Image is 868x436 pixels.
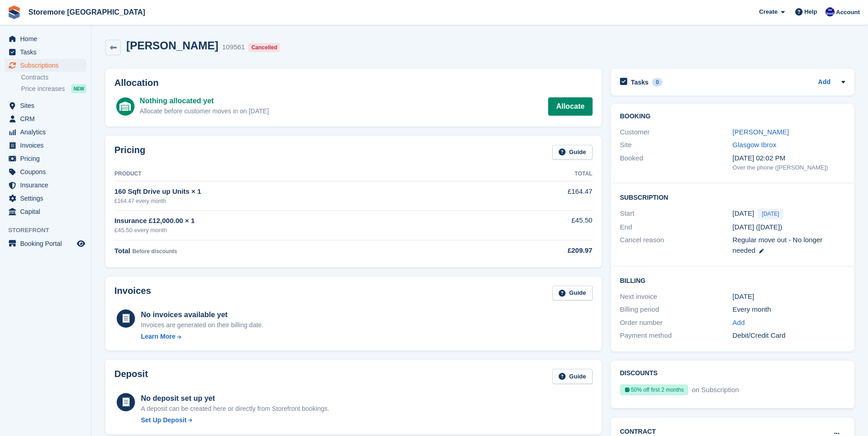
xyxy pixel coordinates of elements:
div: Site [620,140,733,150]
span: on Subscription [690,386,739,393]
div: Next invoice [620,292,733,302]
a: menu [5,126,86,138]
div: £45.50 every month [114,226,486,235]
a: menu [5,32,86,45]
time: 2025-10-01 00:00:00 UTC [733,208,754,219]
div: 0 [652,78,663,86]
span: Analytics [20,126,75,138]
div: Order number [620,318,733,328]
span: Booking Portal [20,237,75,250]
h2: Subscription [620,192,845,202]
a: Preview store [75,238,86,249]
span: Regular move out - No longer needed [733,236,823,254]
span: Account [836,8,860,17]
a: Add [733,318,745,328]
h2: Invoices [114,286,151,301]
div: Every month [733,304,845,315]
a: menu [5,46,86,58]
span: Help [804,7,817,16]
a: menu [5,192,86,205]
a: menu [5,205,86,218]
a: menu [5,99,86,112]
h2: Allocation [114,78,593,88]
div: 109561 [222,42,245,53]
span: Coupons [20,165,75,178]
div: £209.97 [486,245,592,256]
div: 50% off first 2 months [620,384,688,395]
span: Storefront [8,226,91,235]
div: End [620,222,733,233]
span: Home [20,32,75,45]
span: Tasks [20,46,75,58]
span: [DATE] [758,208,783,219]
h2: Tasks [631,78,649,86]
a: menu [5,165,86,178]
div: Over the phone ([PERSON_NAME]) [733,163,845,172]
a: Price increases NEW [21,84,86,94]
div: Allocate before customer moves in on [DATE] [140,106,269,116]
span: Invoices [20,139,75,152]
th: Product [114,167,486,181]
span: Create [759,7,777,16]
div: [DATE] [733,292,845,302]
h2: Booking [620,113,845,120]
div: Booked [620,153,733,172]
img: stora-icon-8386f47178a22dfd0bd8f6a31ec36ba5ce8667c1dd55bd0f319d3a0aa187defe.svg [7,5,21,19]
div: No deposit set up yet [141,393,329,404]
div: Nothing allocated yet [140,96,269,106]
a: Guide [552,369,593,384]
a: Storemore [GEOGRAPHIC_DATA] [25,5,149,20]
a: Add [818,77,830,88]
a: Set Up Deposit [141,415,329,425]
a: menu [5,237,86,250]
a: menu [5,59,86,72]
span: Settings [20,192,75,205]
a: menu [5,152,86,165]
div: Insurance £12,000.00 × 1 [114,216,486,226]
div: Debit/Credit Card [733,330,845,341]
a: menu [5,139,86,152]
a: Learn More [141,332,264,341]
div: Billing period [620,304,733,315]
h2: Discounts [620,370,845,377]
a: Contracts [21,73,86,82]
div: 160 Sqft Drive up Units × 1 [114,186,486,197]
span: Before discounts [132,248,177,255]
div: Set Up Deposit [141,415,187,425]
td: £164.47 [486,181,592,210]
h2: [PERSON_NAME] [126,39,218,52]
div: Customer [620,127,733,138]
div: [DATE] 02:02 PM [733,153,845,164]
div: No invoices available yet [141,309,264,320]
a: Guide [552,145,593,160]
span: Insurance [20,179,75,191]
div: NEW [71,84,86,93]
span: Capital [20,205,75,218]
span: Price increases [21,85,65,93]
span: Pricing [20,152,75,165]
a: [PERSON_NAME] [733,128,789,136]
div: £164.47 every month [114,197,486,205]
span: Total [114,247,130,255]
h2: Pricing [114,145,146,160]
p: A deposit can be created here or directly from Storefront bookings. [141,404,329,414]
td: £45.50 [486,210,592,240]
div: Invoices are generated on their billing date. [141,320,264,330]
a: Glasgow Ibrox [733,141,776,149]
span: [DATE] ([DATE]) [733,223,782,231]
div: Cancelled [248,43,280,52]
div: Payment method [620,330,733,341]
a: menu [5,112,86,125]
div: Cancel reason [620,235,733,255]
th: Total [486,167,592,181]
span: Subscriptions [20,59,75,72]
a: Allocate [548,97,592,116]
div: Start [620,208,733,219]
img: Angela [825,7,835,16]
span: Sites [20,99,75,112]
div: Learn More [141,332,175,341]
h2: Deposit [114,369,148,384]
h2: Billing [620,276,845,285]
a: menu [5,179,86,191]
a: Guide [552,286,593,301]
